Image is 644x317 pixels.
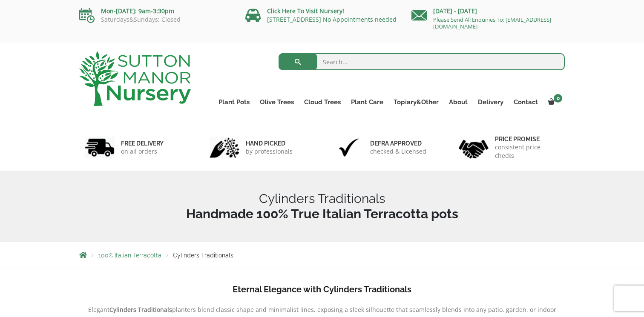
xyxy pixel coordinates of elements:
[255,96,299,108] a: Olive Trees
[233,284,411,294] b: Eternal Elegance with Cylinders Traditionals
[334,137,364,158] img: 3.jpg
[79,251,565,258] nav: Breadcrumbs
[267,15,397,23] a: [STREET_ADDRESS] No Appointments needed
[213,96,255,108] a: Plant Pots
[267,7,344,15] a: Click Here To Visit Nursery!
[79,6,233,16] p: Mon-[DATE]: 9am-3:30pm
[444,96,473,108] a: About
[370,147,426,156] p: checked & Licensed
[121,147,164,156] p: on all orders
[543,96,565,108] a: 0
[109,306,172,314] b: Cylinders Traditionals
[299,96,346,108] a: Cloud Trees
[554,94,562,103] span: 0
[79,191,565,222] h1: Cylinders Traditionals
[433,16,551,30] a: Please Send All Enquiries To: [EMAIL_ADDRESS][DOMAIN_NAME]
[473,96,509,108] a: Delivery
[495,143,560,160] p: consistent price checks
[370,140,426,147] h6: Defra approved
[495,135,560,143] h6: Price promise
[509,96,543,108] a: Contact
[85,137,115,158] img: 1.jpg
[121,140,164,147] h6: FREE DELIVERY
[79,51,191,106] img: logo
[210,137,239,158] img: 2.jpg
[346,96,388,108] a: Plant Care
[246,147,293,156] p: by professionals
[98,252,161,259] a: 100% Italian Terracotta
[246,140,293,147] h6: hand picked
[411,6,565,16] p: [DATE] - [DATE]
[79,16,233,23] p: Saturdays&Sundays: Closed
[459,134,489,160] img: 4.jpg
[279,53,565,70] input: Search...
[173,252,233,259] span: Cylinders Traditionals
[388,96,444,108] a: Topiary&Other
[88,306,109,314] span: Elegant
